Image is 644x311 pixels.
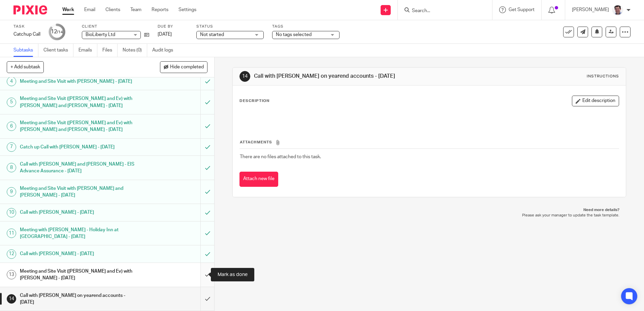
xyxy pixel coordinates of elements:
a: Settings [179,6,196,13]
label: Due by [158,24,188,29]
label: Client [82,24,149,29]
span: Attachments [240,140,272,144]
img: Pixie [13,5,47,14]
span: Not started [200,32,224,37]
h1: Call with [PERSON_NAME] on yearend accounts - [DATE] [254,73,444,80]
label: Tags [272,24,340,29]
a: Emails [78,44,97,57]
h1: Meeting with [PERSON_NAME] - Holiday Inn at [GEOGRAPHIC_DATA] - [DATE] [20,225,136,242]
h1: Meeting and Site Visit ([PERSON_NAME] and Ev) with [PERSON_NAME] - [DATE] [20,266,136,283]
h1: Meeting and Site Visit with [PERSON_NAME] and [PERSON_NAME] - [DATE] [20,183,136,201]
a: Files [102,44,118,57]
input: Search [411,8,472,14]
button: Attach new file [239,172,278,187]
div: 7 [7,142,16,152]
img: Facebook%20Profile%20picture%20(2).jpg [612,5,623,15]
a: Clients [105,6,120,13]
div: 6 [7,122,16,131]
div: 12 [7,249,16,259]
a: Team [130,6,141,13]
div: Instructions [587,74,619,79]
h1: Meeting and Site Visit ([PERSON_NAME] and Ev) with [PERSON_NAME] and [PERSON_NAME] - [DATE] [20,94,136,111]
h1: Call with [PERSON_NAME] on yearend accounts - [DATE] [20,290,136,308]
div: 4 [7,77,16,86]
button: Hide completed [160,61,207,73]
p: Please ask your manager to update the task template. [239,213,619,218]
a: Subtasks [13,44,38,57]
a: Reports [152,6,168,13]
div: 10 [7,208,16,217]
div: 8 [7,163,16,172]
button: Edit description [572,96,619,106]
div: 12 [51,28,63,36]
button: + Add subtask [7,61,44,73]
div: Catchup Call [13,31,40,38]
span: [DATE] [158,32,172,37]
span: Get Support [509,7,535,12]
span: Hide completed [170,65,204,70]
span: BioLiberty Ltd [86,32,115,37]
div: 5 [7,98,16,107]
p: Description [239,98,269,104]
div: 13 [7,270,16,279]
a: Client tasks [43,44,73,57]
h1: Call with [PERSON_NAME] - [DATE] [20,207,136,217]
div: 14 [7,294,16,304]
label: Status [196,24,264,29]
a: Email [84,6,95,13]
span: There are no files attached to this task. [240,154,321,159]
a: Work [62,6,74,13]
a: Notes (0) [123,44,147,57]
small: /14 [57,30,63,34]
h1: Call with [PERSON_NAME] - [DATE] [20,249,136,259]
div: 9 [7,187,16,197]
div: 11 [7,229,16,238]
p: [PERSON_NAME] [572,6,609,13]
h1: Meeting and Site Visit with [PERSON_NAME] - [DATE] [20,76,136,87]
h1: Meeting and Site Visit ([PERSON_NAME] and Ev) with [PERSON_NAME] and [PERSON_NAME] - [DATE] [20,118,136,135]
h1: Catch up Call with [PERSON_NAME] - [DATE] [20,142,136,152]
p: Need more details? [239,207,619,213]
span: No tags selected [276,32,312,37]
h1: Call with [PERSON_NAME] and [PERSON_NAME] - EIS Advance Assurance - [DATE] [20,159,136,176]
label: Task [13,24,40,29]
a: Audit logs [152,44,178,57]
div: 14 [239,71,250,82]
